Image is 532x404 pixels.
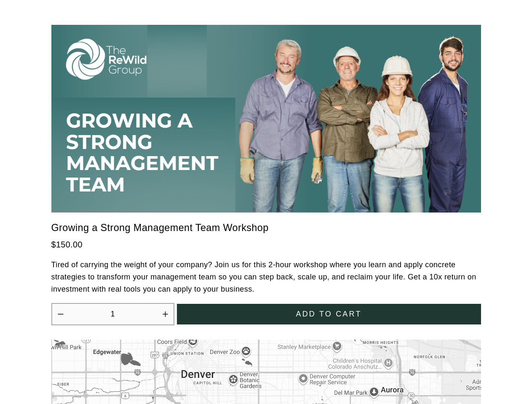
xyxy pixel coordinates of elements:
img: Growing a Strong Management Team Workshop [51,25,481,213]
span: Add to cart [296,310,361,319]
div: Quantity [51,303,174,326]
a: Growing a Strong Management Team Workshop [51,220,269,236]
div: $150.00 [51,238,481,252]
button: Increase quantity by 1 [162,311,169,318]
button: Add to cart [177,304,481,325]
button: Decrease quantity by 1 [57,311,64,318]
p: Tired of carrying the weight of your company? Join us for this 2-hour workshop where you learn an... [51,259,481,295]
